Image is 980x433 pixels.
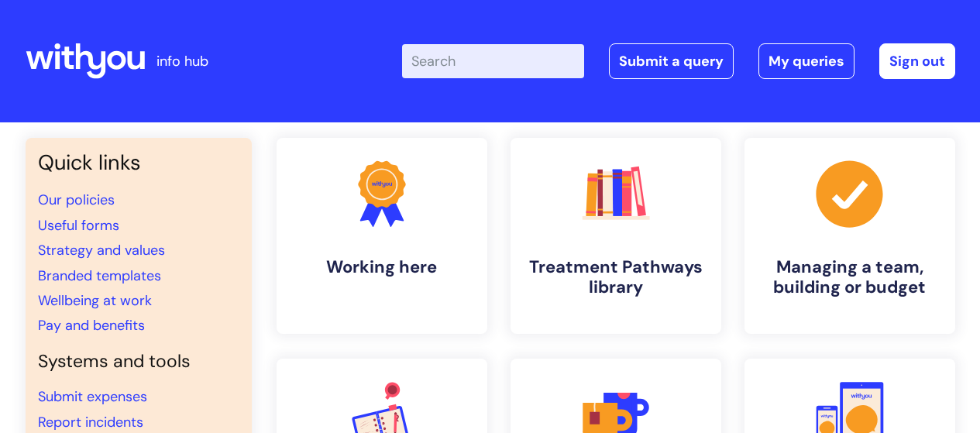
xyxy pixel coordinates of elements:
h4: Systems and tools [38,351,239,373]
a: Our policies [38,191,115,209]
div: | - [402,43,955,79]
a: Submit expenses [38,387,147,406]
h4: Treatment Pathways library [523,257,709,298]
a: Useful forms [38,216,119,235]
a: Submit a query [609,43,734,79]
a: Wellbeing at work [38,291,152,310]
h4: Working here [289,257,475,277]
p: info hub [156,49,208,74]
h3: Quick links [38,150,239,175]
a: Managing a team, building or budget [744,138,955,334]
a: Strategy and values [38,241,165,259]
a: Sign out [879,43,955,79]
h4: Managing a team, building or budget [757,257,943,298]
a: My queries [758,43,854,79]
a: Treatment Pathways library [511,138,721,334]
a: Working here [277,138,487,334]
a: Pay and benefits [38,316,145,335]
input: Search [402,44,584,78]
a: Branded templates [38,266,161,285]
